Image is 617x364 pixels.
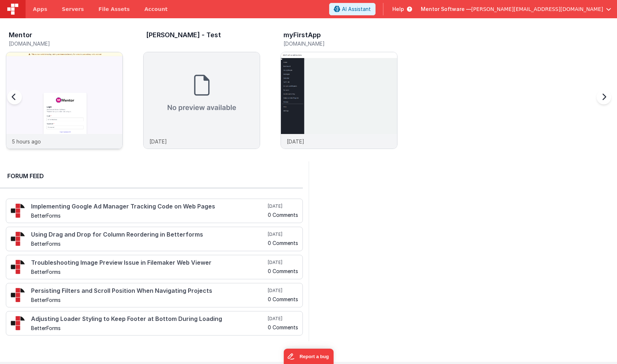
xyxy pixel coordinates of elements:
span: File Assets [99,5,130,13]
p: [DATE] [287,138,304,145]
iframe: Marker.io feedback button [283,349,334,364]
span: Apps [33,5,47,13]
h3: [PERSON_NAME] - Test [146,31,221,39]
span: Mentor Software — [421,5,471,13]
h5: 0 Comments [268,212,298,218]
h4: Implementing Google Ad Manager Tracking Code on Web Pages [31,203,266,210]
h5: 0 Comments [268,296,298,302]
a: Using Drag and Drop for Column Reordering in Betterforms BetterForms [DATE] 0 Comments [6,227,303,251]
img: 295_2.png [11,316,25,330]
a: Adjusting Loader Styling to Keep Footer at Bottom During Loading BetterForms [DATE] 0 Comments [6,311,303,336]
a: Troubleshooting Image Preview Issue in Filemaker Web Viewer BetterForms [DATE] 0 Comments [6,255,303,279]
h5: 0 Comments [268,268,298,274]
span: Servers [62,5,84,13]
h2: Forum Feed [7,172,296,180]
h5: [DATE] [268,260,298,265]
img: 295_2.png [11,203,25,218]
h5: [DATE] [268,316,298,322]
h4: Troubleshooting Image Preview Issue in Filemaker Web Viewer [31,260,266,266]
img: 295_2.png [11,231,25,246]
h5: [DOMAIN_NAME] [283,41,397,46]
h3: Mentor [9,31,32,39]
h5: BetterForms [31,297,266,303]
a: Implementing Google Ad Manager Tracking Code on Web Pages BetterForms [DATE] 0 Comments [6,199,303,223]
h4: Persisting Filters and Scroll Position When Navigating Projects [31,288,266,294]
a: Persisting Filters and Scroll Position When Navigating Projects BetterForms [DATE] 0 Comments [6,283,303,307]
p: [DATE] [149,138,167,145]
h5: [DATE] [268,231,298,237]
h5: [DATE] [268,203,298,209]
h5: BetterForms [31,213,266,218]
h3: myFirstApp [283,31,321,39]
span: [PERSON_NAME][EMAIL_ADDRESS][DOMAIN_NAME] [471,5,603,13]
h5: BetterForms [31,269,266,275]
h5: [DOMAIN_NAME] [9,41,123,46]
button: Mentor Software — [PERSON_NAME][EMAIL_ADDRESS][DOMAIN_NAME] [421,5,611,13]
img: 295_2.png [11,260,25,274]
h5: 0 Comments [268,325,298,330]
h5: [DATE] [268,288,298,294]
span: AI Assistant [342,5,371,13]
span: Help [392,5,404,13]
h4: Using Drag and Drop for Column Reordering in Betterforms [31,231,266,238]
img: 295_2.png [11,288,25,302]
h4: Adjusting Loader Styling to Keep Footer at Bottom During Loading [31,316,266,322]
h5: BetterForms [31,325,266,331]
button: AI Assistant [329,3,376,15]
h5: BetterForms [31,241,266,246]
h5: 0 Comments [268,240,298,246]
